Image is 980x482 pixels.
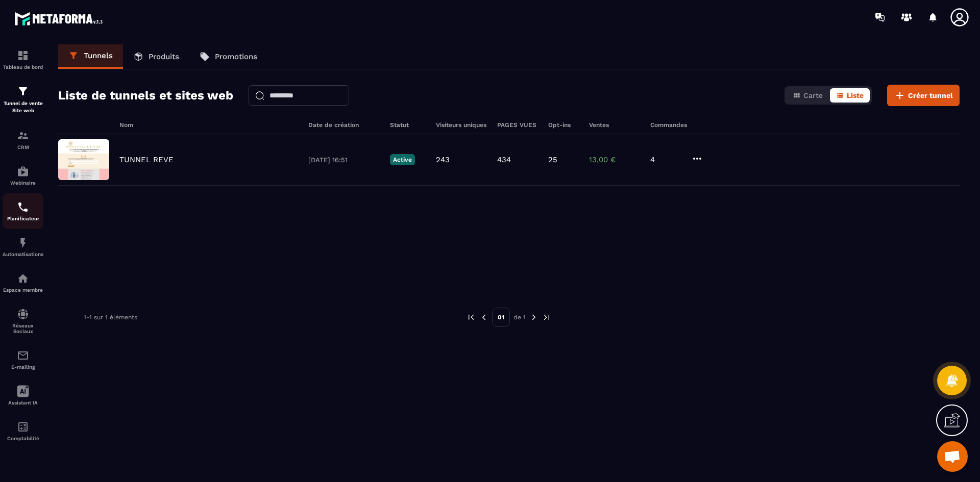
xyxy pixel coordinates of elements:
p: Tunnel de vente Site web [3,100,43,114]
span: Carte [803,91,823,99]
h6: Nom [119,121,298,129]
a: emailemailE-mailing [3,342,43,377]
p: E-mailing [3,364,43,370]
p: [DATE] 16:51 [308,156,380,164]
img: prev [479,313,488,322]
img: automations [17,165,29,177]
img: formation [17,130,29,142]
img: automations [17,237,29,249]
img: automations [17,272,29,285]
a: Assistant IA [3,377,43,413]
h6: Opt-ins [548,121,579,129]
h6: PAGES VUES [497,121,538,129]
p: Réseaux Sociaux [3,323,43,334]
a: formationformationCRM [3,122,43,158]
a: automationsautomationsEspace membre [3,265,43,300]
h6: Date de création [308,121,380,129]
img: email [17,349,29,362]
img: next [529,313,538,322]
a: automationsautomationsWebinaire [3,158,43,193]
span: Liste [847,91,864,99]
p: 01 [492,308,510,327]
h6: Ventes [589,121,640,129]
button: Carte [787,88,829,103]
a: formationformationTunnel de vente Site web [3,78,43,122]
a: social-networksocial-networkRéseaux Sociaux [3,300,43,342]
a: accountantaccountantComptabilité [3,413,43,449]
img: scheduler [17,201,29,213]
img: next [542,313,551,322]
p: 1-1 sur 1 éléments [84,314,137,321]
p: 13,00 € [589,155,640,164]
button: Liste [830,88,870,103]
p: 4 [650,155,681,164]
p: Active [390,154,415,165]
p: TUNNEL REVE [119,155,174,164]
a: Produits [123,44,189,69]
p: Espace membre [3,287,43,293]
p: de 1 [513,313,526,321]
p: Planificateur [3,216,43,221]
h6: Visiteurs uniques [436,121,487,129]
a: Promotions [189,44,267,69]
p: CRM [3,144,43,150]
h6: Commandes [650,121,687,129]
p: Webinaire [3,180,43,186]
img: formation [17,85,29,97]
a: schedulerschedulerPlanificateur [3,193,43,229]
img: social-network [17,308,29,320]
img: prev [467,313,476,322]
p: Promotions [215,52,257,61]
h2: Liste de tunnels et sites web [58,85,233,106]
img: formation [17,49,29,62]
p: Produits [149,52,179,61]
img: accountant [17,421,29,433]
img: logo [14,9,106,28]
button: Créer tunnel [887,85,960,106]
p: Tunnels [84,51,113,60]
p: Comptabilité [3,436,43,441]
p: Tableau de bord [3,64,43,70]
h6: Statut [390,121,426,129]
a: Tunnels [58,44,123,69]
p: Assistant IA [3,400,43,405]
p: 434 [497,155,511,164]
p: 243 [436,155,450,164]
p: 25 [548,155,557,164]
a: formationformationTableau de bord [3,42,43,78]
p: Automatisations [3,251,43,257]
img: image [58,139,109,180]
span: Créer tunnel [908,90,953,100]
div: Ouvrir le chat [937,441,968,472]
a: automationsautomationsAutomatisations [3,229,43,265]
